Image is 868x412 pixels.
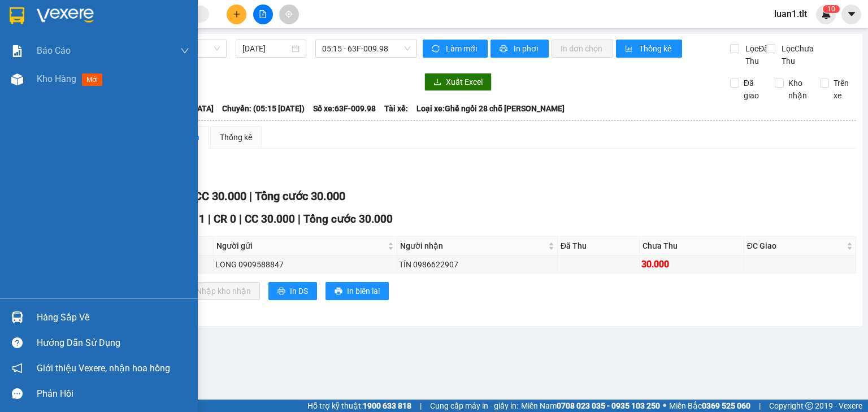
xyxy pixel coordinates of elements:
[663,404,666,408] span: ⚪️
[325,282,389,300] button: printerIn biên lai
[432,45,441,54] span: sync
[175,282,260,300] button: downloadNhập kho nhận
[639,42,673,55] span: Thống kê
[245,212,295,225] span: CC 30.000
[11,45,23,57] img: solution-icon
[827,5,831,13] span: 1
[37,335,189,352] div: Hướng dẫn sử dụng
[184,212,205,225] span: SL 1
[552,40,613,58] button: In đơn chọn
[12,388,23,399] span: message
[765,7,816,21] span: luan1.tlt
[12,363,23,374] span: notification
[433,78,441,87] span: download
[82,73,102,86] span: mới
[313,102,376,115] span: Số xe: 63F-009.98
[303,212,393,225] span: Tổng cước 30.000
[194,189,246,203] span: CC 30.000
[259,10,267,18] span: file-add
[12,337,23,348] span: question-circle
[298,212,301,225] span: |
[841,5,861,24] button: caret-down
[233,10,241,18] span: plus
[759,400,761,412] span: |
[10,7,24,24] img: logo-vxr
[384,102,408,115] span: Tài xế:
[215,258,395,271] div: LONG 0909588847
[37,309,189,326] div: Hàng sắp về
[521,400,660,412] span: Miền Nam
[214,212,236,225] span: CR 0
[37,44,71,58] span: Báo cáo
[847,9,857,19] span: caret-down
[399,258,555,271] div: TÍN 0986622907
[220,131,252,144] div: Thống kê
[424,73,492,91] button: downloadXuất Excel
[253,5,273,24] button: file-add
[37,73,76,84] span: Kho hàng
[558,237,640,255] th: Đã Thu
[446,42,479,55] span: Làm mới
[739,77,767,102] span: Đã giao
[242,42,289,55] input: 12/09/2025
[285,10,293,18] span: aim
[335,287,342,296] span: printer
[831,5,835,13] span: 0
[239,212,242,225] span: |
[741,42,770,67] span: Lọc Đã Thu
[416,102,565,115] span: Loại xe: Ghế ngồi 28 chỗ [PERSON_NAME]
[216,240,385,252] span: Người gửi
[11,73,23,85] img: warehouse-icon
[37,361,170,375] span: Giới thiệu Vexere, nhận hoa hồng
[255,189,345,203] span: Tổng cước 30.000
[557,401,660,410] strong: 0708 023 035 - 0935 103 250
[277,287,285,296] span: printer
[640,237,744,255] th: Chưa Thu
[180,46,189,55] span: down
[420,400,422,412] span: |
[669,400,750,412] span: Miền Bắc
[430,400,518,412] span: Cung cấp máy in - giấy in:
[784,77,811,102] span: Kho nhận
[347,285,380,297] span: In biên lai
[400,240,546,252] span: Người nhận
[829,77,857,102] span: Trên xe
[747,240,844,252] span: ĐC Giao
[268,282,317,300] button: printerIn DS
[805,402,813,410] span: copyright
[514,42,540,55] span: In phơi
[222,102,305,115] span: Chuyến: (05:15 [DATE])
[625,45,635,54] span: bar-chart
[491,40,549,58] button: printerIn phơi
[363,401,411,410] strong: 1900 633 818
[702,401,750,410] strong: 0369 525 060
[279,5,299,24] button: aim
[500,45,509,54] span: printer
[290,285,308,297] span: In DS
[208,212,211,225] span: |
[249,189,252,203] span: |
[37,385,189,402] div: Phản hồi
[227,5,246,24] button: plus
[11,311,23,323] img: warehouse-icon
[616,40,682,58] button: bar-chartThống kê
[823,5,840,13] sup: 10
[307,400,411,412] span: Hỗ trợ kỹ thuật:
[641,257,742,271] div: 30.000
[777,42,821,67] span: Lọc Chưa Thu
[446,76,483,88] span: Xuất Excel
[322,40,411,57] span: 05:15 - 63F-009.98
[821,9,831,19] img: icon-new-feature
[423,40,488,58] button: syncLàm mới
